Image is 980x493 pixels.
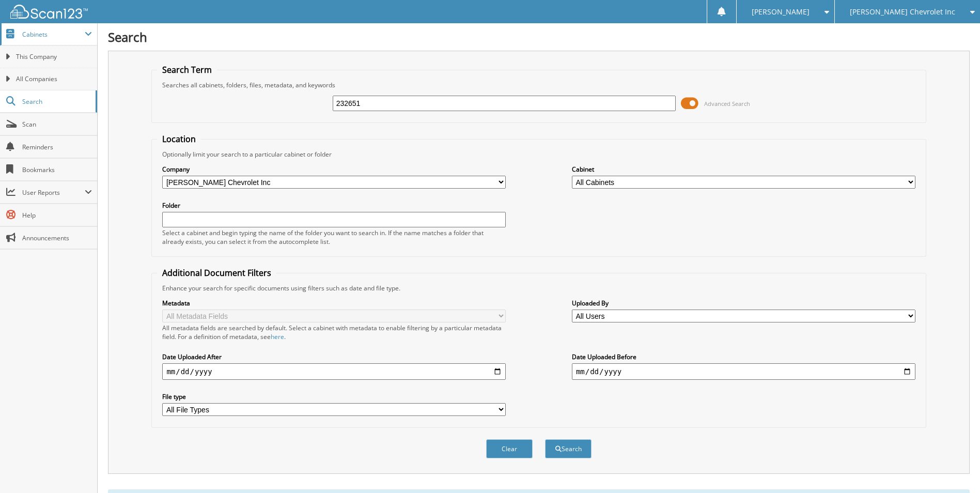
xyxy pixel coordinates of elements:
span: Advanced Search [704,100,750,107]
button: Search [545,439,592,458]
span: Help [22,211,92,220]
h1: Search [108,28,970,45]
span: This Company [16,52,92,61]
div: All metadata fields are searched by default. Select a cabinet with metadata to enable filtering b... [162,323,506,341]
label: Metadata [162,299,506,307]
span: [PERSON_NAME] Chevrolet Inc [850,9,955,15]
legend: Location [157,133,201,145]
iframe: Chat Widget [928,443,980,493]
div: Enhance your search for specific documents using filters such as date and file type. [157,284,920,292]
input: start [162,363,506,380]
input: end [572,363,915,380]
legend: Additional Document Filters [157,267,276,279]
span: Bookmarks [22,165,92,174]
label: Date Uploaded After [162,352,506,361]
span: Cabinets [22,30,85,39]
span: Scan [22,120,92,129]
a: here [271,332,284,341]
span: Reminders [22,143,92,151]
label: Date Uploaded Before [572,352,915,361]
label: File type [162,392,506,401]
label: Company [162,165,506,174]
label: Cabinet [572,165,915,174]
span: [PERSON_NAME] [752,9,810,15]
span: Announcements [22,234,92,242]
img: scan123-logo-white.svg [10,5,88,19]
div: Select a cabinet and begin typing the name of the folder you want to search in. If the name match... [162,228,506,246]
button: Clear [486,439,533,458]
span: Search [22,97,90,106]
span: User Reports [22,188,85,197]
div: Searches all cabinets, folders, files, metadata, and keywords [157,81,920,89]
label: Uploaded By [572,299,915,307]
legend: Search Term [157,64,217,75]
label: Folder [162,201,506,210]
div: Optionally limit your search to a particular cabinet or folder [157,150,920,159]
span: All Companies [16,74,92,84]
